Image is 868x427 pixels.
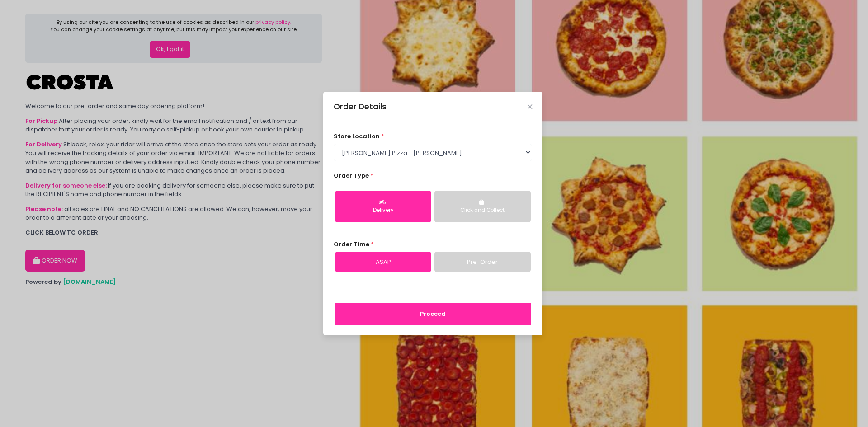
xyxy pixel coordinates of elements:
span: Order Time [334,240,369,249]
div: Delivery [341,206,425,215]
button: Close [528,104,532,109]
button: Delivery [335,191,431,222]
div: Order Details [334,101,387,113]
div: Click and Collect [441,206,524,215]
a: ASAP [335,252,431,272]
button: Click and Collect [434,191,531,222]
a: Pre-Order [434,252,531,272]
span: store location [334,132,380,141]
span: Order Type [334,171,369,180]
button: Proceed [335,303,531,325]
